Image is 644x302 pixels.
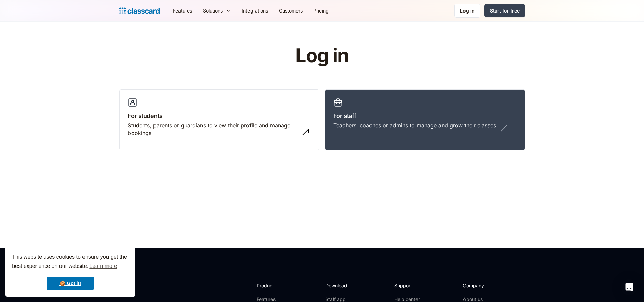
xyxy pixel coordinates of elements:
[273,3,308,18] a: Customers
[119,6,160,16] a: home
[128,122,297,137] div: Students, parents or guardians to view their profile and manage bookings
[490,7,520,14] div: Start for free
[463,282,508,289] h2: Company
[168,3,197,18] a: Features
[621,279,637,295] div: Open Intercom Messenger
[203,7,223,14] div: Solutions
[454,4,480,18] a: Log in
[215,45,429,66] h1: Log in
[5,247,135,297] div: cookieconsent
[119,89,319,151] a: For studentsStudents, parents or guardians to view their profile and manage bookings
[128,111,311,120] h3: For students
[394,282,422,289] h2: Support
[325,89,525,151] a: For staffTeachers, coaches or admins to manage and grow their classes
[197,3,236,18] div: Solutions
[257,282,293,289] h2: Product
[325,282,353,289] h2: Download
[333,111,517,120] h3: For staff
[308,3,334,18] a: Pricing
[333,122,496,129] div: Teachers, coaches or admins to manage and grow their classes
[12,253,129,271] span: This website uses cookies to ensure you get the best experience on our website.
[460,7,475,14] div: Log in
[88,261,118,271] a: learn more about cookies
[484,4,525,17] a: Start for free
[47,277,94,290] a: dismiss cookie message
[236,3,273,18] a: Integrations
